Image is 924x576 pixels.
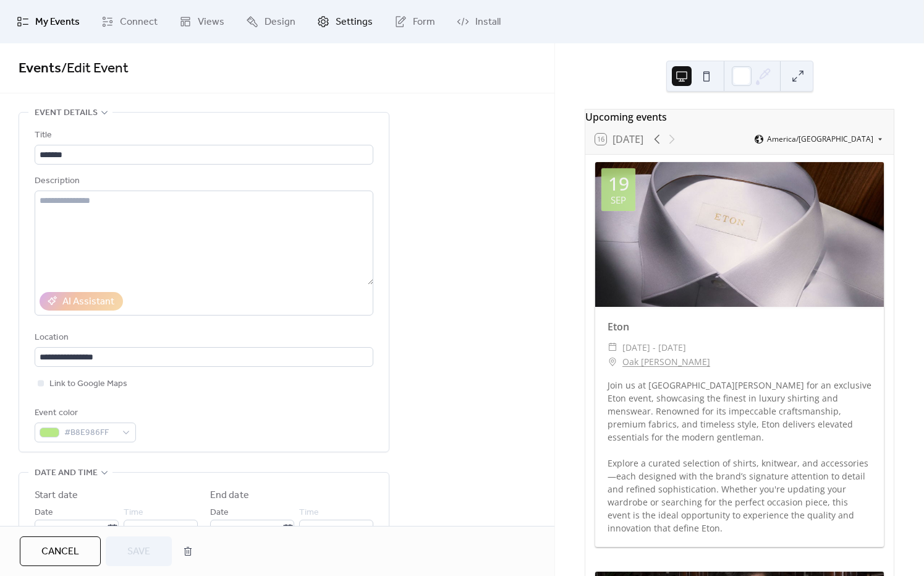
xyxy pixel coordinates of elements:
div: Title [35,128,371,143]
span: Connect [120,15,158,30]
span: Views [198,15,224,30]
a: Oak [PERSON_NAME] [622,355,710,369]
span: Design [265,15,295,30]
span: Settings [336,15,373,30]
div: Description [35,174,371,189]
div: ​ [608,355,617,369]
a: Install [447,5,510,38]
a: Design [237,5,305,38]
span: Time [299,505,319,520]
div: Eton [595,319,884,334]
span: Date [35,505,53,520]
span: [DATE] - [DATE] [622,340,686,355]
button: Cancel [20,536,101,566]
div: ​ [608,340,617,355]
div: Event color [35,406,134,421]
span: My Events [35,15,80,30]
span: Install [475,15,501,30]
span: #B8E986FF [64,426,116,441]
span: Cancel [41,544,79,559]
span: America/[GEOGRAPHIC_DATA] [767,135,873,143]
a: Form [385,5,444,38]
div: Upcoming events [585,110,894,124]
span: Date and time [35,466,98,481]
div: 19 [608,174,629,193]
span: Form [413,15,435,30]
a: Events [19,55,61,82]
span: Link to Google Maps [49,377,127,392]
span: Event details [35,106,98,121]
span: Date [210,505,229,520]
div: Start date [35,488,78,503]
a: Settings [308,5,382,38]
a: Views [170,5,234,38]
div: End date [210,488,249,503]
span: Time [124,505,143,520]
div: Location [35,330,371,345]
div: Sep [611,196,626,205]
div: Join us at [GEOGRAPHIC_DATA][PERSON_NAME] for an exclusive Eton event, showcasing the finest in l... [595,379,884,535]
span: / Edit Event [61,55,129,82]
a: My Events [7,5,89,38]
a: Connect [92,5,167,38]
